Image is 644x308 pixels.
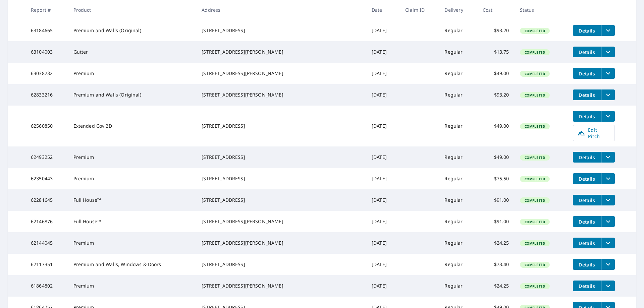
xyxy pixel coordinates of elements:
button: detailsBtn-62117351 [573,259,601,270]
span: Edit Pitch [577,127,610,139]
div: [STREET_ADDRESS][PERSON_NAME] [202,240,361,246]
td: 63038232 [25,63,68,84]
td: Regular [439,84,477,106]
td: [DATE] [366,211,400,232]
td: Regular [439,106,477,146]
button: filesDropdownBtn-62350443 [601,173,615,184]
td: 61864802 [25,275,68,297]
td: [DATE] [366,275,400,297]
td: Premium [68,275,197,297]
td: [DATE] [366,168,400,189]
button: filesDropdownBtn-61864802 [601,281,615,291]
button: filesDropdownBtn-62281645 [601,195,615,205]
span: Details [577,154,597,161]
div: [STREET_ADDRESS] [202,123,361,129]
td: $49.00 [477,146,515,168]
td: Full House™ [68,211,197,232]
span: Details [577,283,597,289]
td: $13.75 [477,41,515,63]
button: filesDropdownBtn-63184665 [601,25,615,36]
td: Gutter [68,41,197,63]
td: [DATE] [366,254,400,275]
span: Details [577,70,597,77]
div: [STREET_ADDRESS] [202,197,361,203]
div: [STREET_ADDRESS][PERSON_NAME] [202,218,361,225]
td: $75.50 [477,168,515,189]
div: [STREET_ADDRESS] [202,27,361,34]
td: [DATE] [366,63,400,84]
button: filesDropdownBtn-63038232 [601,68,615,79]
button: detailsBtn-63104003 [573,47,601,57]
td: Premium [68,232,197,254]
td: $91.00 [477,211,515,232]
button: detailsBtn-62493252 [573,152,601,163]
td: 62144045 [25,232,68,254]
button: detailsBtn-62281645 [573,195,601,205]
td: [DATE] [366,20,400,41]
div: [STREET_ADDRESS][PERSON_NAME] [202,91,361,98]
span: Completed [521,50,549,55]
td: Regular [439,254,477,275]
button: filesDropdownBtn-62560850 [601,111,615,122]
button: detailsBtn-62146876 [573,216,601,227]
span: Completed [521,262,549,267]
span: Details [577,113,597,120]
td: Premium and Walls (Original) [68,84,197,106]
span: Completed [521,241,549,246]
td: Regular [439,63,477,84]
span: Details [577,92,597,98]
button: detailsBtn-63038232 [573,68,601,79]
div: [STREET_ADDRESS] [202,175,361,182]
span: Details [577,219,597,225]
button: filesDropdownBtn-62146876 [601,216,615,227]
span: Details [577,27,597,34]
td: Regular [439,41,477,63]
a: Edit Pitch [573,125,615,141]
td: [DATE] [366,189,400,211]
td: $73.40 [477,254,515,275]
td: Regular [439,211,477,232]
td: 62117351 [25,254,68,275]
td: $24.25 [477,232,515,254]
td: $24.25 [477,275,515,297]
td: [DATE] [366,41,400,63]
div: [STREET_ADDRESS][PERSON_NAME] [202,283,361,289]
td: [DATE] [366,232,400,254]
span: Details [577,49,597,55]
span: Details [577,176,597,182]
td: Regular [439,168,477,189]
span: Completed [521,71,549,76]
div: [STREET_ADDRESS][PERSON_NAME] [202,49,361,55]
td: Regular [439,189,477,211]
span: Completed [521,177,549,181]
td: $93.20 [477,84,515,106]
button: detailsBtn-62350443 [573,173,601,184]
td: Premium [68,63,197,84]
td: $91.00 [477,189,515,211]
td: 62493252 [25,146,68,168]
span: Completed [521,155,549,160]
span: Completed [521,198,549,203]
td: Regular [439,146,477,168]
td: 62146876 [25,211,68,232]
td: [DATE] [366,106,400,146]
div: [STREET_ADDRESS] [202,154,361,161]
td: Full House™ [68,189,197,211]
button: filesDropdownBtn-62117351 [601,259,615,270]
button: detailsBtn-62833216 [573,89,601,100]
td: $49.00 [477,106,515,146]
span: Details [577,197,597,203]
td: 62833216 [25,84,68,106]
td: Premium [68,146,197,168]
td: Regular [439,232,477,254]
td: [DATE] [366,146,400,168]
td: [DATE] [366,84,400,106]
td: Regular [439,275,477,297]
span: Completed [521,28,549,33]
button: filesDropdownBtn-63104003 [601,47,615,57]
button: detailsBtn-62560850 [573,111,601,122]
button: filesDropdownBtn-62144045 [601,238,615,248]
td: Premium [68,168,197,189]
span: Completed [521,284,549,289]
td: Premium and Walls, Windows & Doors [68,254,197,275]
